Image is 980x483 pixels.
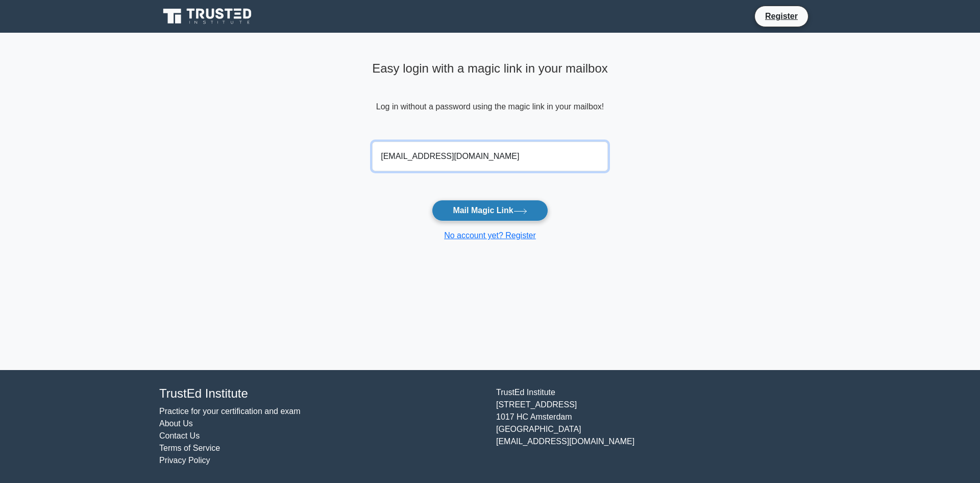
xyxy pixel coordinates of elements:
[372,142,608,171] input: Email
[432,200,548,221] button: Mail Magic Link
[372,61,608,76] h4: Easy login with a magic link in your mailbox
[159,407,301,416] a: Practice for your certification and exam
[759,10,804,22] a: Register
[159,419,193,428] a: About Us
[159,386,484,401] h4: TrustEd Institute
[444,231,536,240] a: No account yet? Register
[159,456,210,465] a: Privacy Policy
[159,431,200,440] a: Contact Us
[372,57,608,137] div: Log in without a password using the magic link in your mailbox!
[159,444,220,452] a: Terms of Service
[490,386,827,467] div: TrustEd Institute [STREET_ADDRESS] 1017 HC Amsterdam [GEOGRAPHIC_DATA] [EMAIL_ADDRESS][DOMAIN_NAME]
